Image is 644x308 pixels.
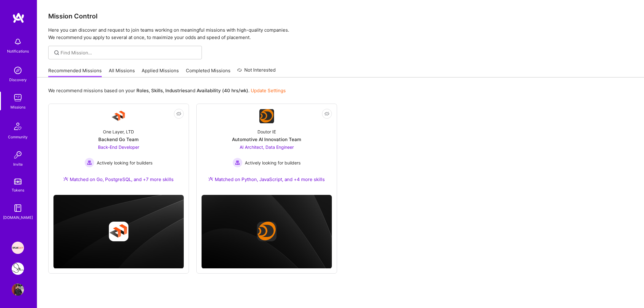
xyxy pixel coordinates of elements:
[111,109,126,124] img: Company Logo
[84,158,94,168] img: Actively looking for builders
[109,222,128,241] img: Company logo
[251,88,286,93] a: Update Settings
[8,134,28,140] div: Community
[48,26,633,41] p: Here you can discover and request to join teams working on meaningful missions with high-quality ...
[12,283,24,296] img: User Avatar
[7,48,29,54] div: Notifications
[53,195,184,269] img: cover
[165,88,187,93] b: Industries
[151,88,163,93] b: Skills
[142,67,179,77] a: Applied Missions
[176,111,181,116] i: icon EyeClosed
[10,119,25,134] img: Community
[202,195,332,269] img: cover
[245,160,300,166] span: Actively looking for builders
[12,202,24,214] img: guide book
[257,128,276,135] div: Doutor IE
[208,176,213,181] img: Ateam Purple Icon
[53,49,60,56] i: icon SearchGrey
[48,67,102,77] a: Recommended Missions
[197,88,248,93] b: Availability (40 hrs/wk)
[103,128,134,135] div: One Layer, LTD
[186,67,230,77] a: Completed Missions
[136,88,149,93] b: Roles
[53,109,184,190] a: Company LogoOne Layer, LTDBackend Go TeamBack-End Developer Actively looking for buildersActively...
[12,64,24,77] img: discovery
[240,144,294,150] span: AI Architect, Data Engineer
[259,109,274,123] img: Company Logo
[10,104,26,110] div: Missions
[10,263,26,275] a: SlingShot Pixa : Backend Engineer for Sports Photography Workflow Platform
[3,214,33,221] div: [DOMAIN_NAME]
[61,49,197,56] input: Find Mission...
[12,36,24,48] img: bell
[202,109,332,190] a: Company LogoDoutor IEAutomotive AI Innovation TeamAI Architect, Data Engineer Actively looking fo...
[233,158,242,168] img: Actively looking for builders
[10,242,26,254] a: Speakeasy: Software Engineer to help Customers write custom functions
[97,160,152,166] span: Actively looking for builders
[208,176,325,183] div: Matched on Python, JavaScript, and +4 more skills
[237,66,276,77] a: Not Interested
[9,77,27,83] div: Discovery
[13,161,23,168] div: Invite
[324,111,329,116] i: icon EyeClosed
[12,242,24,254] img: Speakeasy: Software Engineer to help Customers write custom functions
[98,136,139,143] div: Backend Go Team
[48,87,286,94] p: We recommend missions based on your , , and .
[12,149,24,161] img: Invite
[63,176,174,183] div: Matched on Go, PostgreSQL, and +7 more skills
[14,179,22,184] img: tokens
[257,222,277,241] img: Company logo
[12,263,24,275] img: SlingShot Pixa : Backend Engineer for Sports Photography Workflow Platform
[48,12,633,20] h3: Mission Control
[10,283,26,296] a: User Avatar
[63,176,68,181] img: Ateam Purple Icon
[98,144,139,150] span: Back-End Developer
[12,12,25,23] img: logo
[12,187,24,193] div: Tokens
[12,92,24,104] img: teamwork
[232,136,301,143] div: Automotive AI Innovation Team
[109,67,135,77] a: All Missions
